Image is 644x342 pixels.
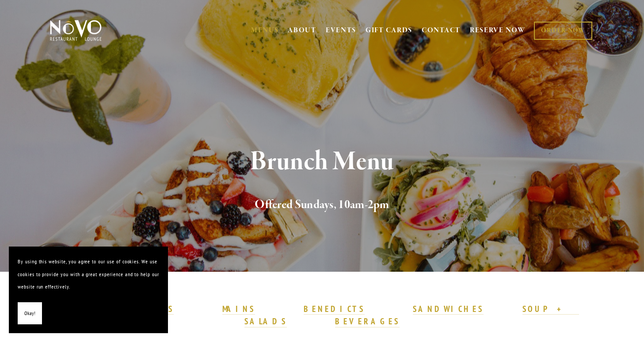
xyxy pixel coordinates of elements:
a: GIFT CARDS [366,22,412,39]
a: RESERVE NOW [470,22,526,39]
a: EVENTS [326,26,356,35]
section: Cookie banner [9,247,168,333]
a: SOUP + SALADS [244,304,579,327]
strong: MAINS [222,304,255,314]
span: Okay! [24,307,35,320]
a: BEVERAGES [335,316,400,327]
a: ABOUT [288,26,316,35]
a: CONTACT [422,22,461,39]
h2: Offered Sundays, 10am-2pm [65,196,580,214]
a: SANDWICHES [413,304,484,315]
p: By using this website, you agree to our use of cookies. We use cookies to provide you with a grea... [18,255,159,293]
strong: BEVERAGES [335,316,400,327]
a: BENEDICTS [304,304,365,315]
h1: Brunch Menu [65,148,580,176]
a: MAINS [222,304,255,315]
img: Novo Restaurant &amp; Lounge [48,19,103,42]
strong: SANDWICHES [413,304,484,314]
a: MENUS [251,26,279,35]
a: ORDER NOW [534,22,592,40]
strong: BENEDICTS [304,304,365,314]
button: Okay! [18,302,42,325]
